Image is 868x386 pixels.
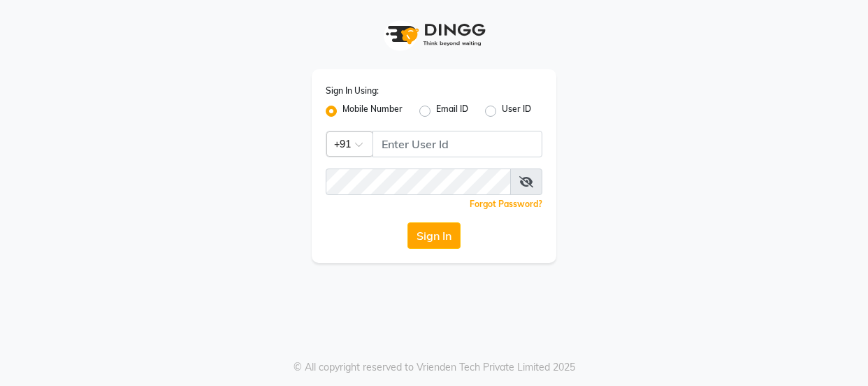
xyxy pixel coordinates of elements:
label: Email ID [436,103,468,120]
input: Username [372,131,542,157]
img: logo1.svg [378,14,490,55]
button: Sign In [407,222,461,249]
label: User ID [502,103,531,120]
input: Username [326,169,511,195]
label: Mobile Number [342,103,403,120]
label: Sign In Using: [326,85,379,97]
a: Forgot Password? [470,199,542,209]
